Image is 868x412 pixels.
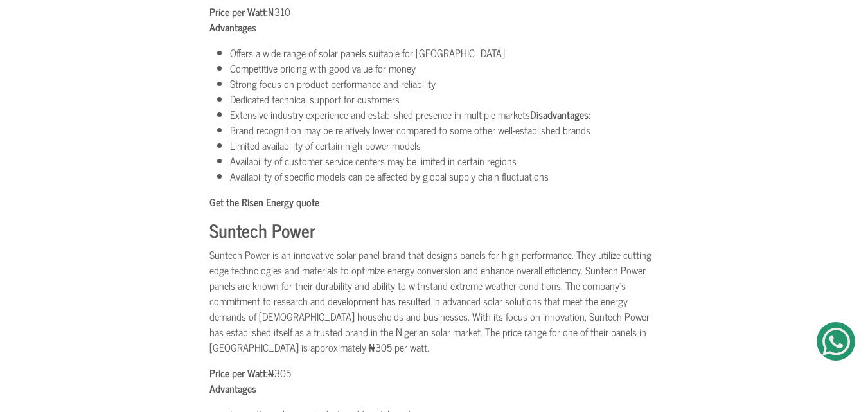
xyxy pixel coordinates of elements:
p: ₦305 [209,365,659,396]
b: Disadvantages: [530,106,590,123]
b: Suntech Power [209,215,315,245]
p: ₦310 [209,4,659,35]
p: Suntech Power is an innovative solar panel brand that designs panels for high performance. They u... [209,247,659,355]
b: Price per Watt: [209,364,268,381]
li: Availability of specific models can be affected by global supply chain fluctuations [230,168,659,184]
li: Brand recognition may be relatively lower compared to some other well-established brands [230,122,659,138]
li: Availability of customer service centers may be limited in certain regions [230,153,659,168]
li: Dedicated technical support for customers [230,91,659,107]
li: Competitive pricing with good value for money [230,60,659,76]
li: Offers a wide range of solar panels suitable for [GEOGRAPHIC_DATA] [230,45,659,60]
li: Extensive industry experience and established presence in multiple markets [230,107,659,122]
b: Get the Risen Energy quote [209,193,319,210]
b: Price per Watt: [209,3,268,20]
b: Advantages [209,19,256,35]
b: Advantages [209,380,256,397]
img: Get Started On Earthbond Via Whatsapp [822,328,850,355]
li: Strong focus on product performance and reliability [230,76,659,91]
li: Limited availability of certain high-power models [230,138,659,153]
